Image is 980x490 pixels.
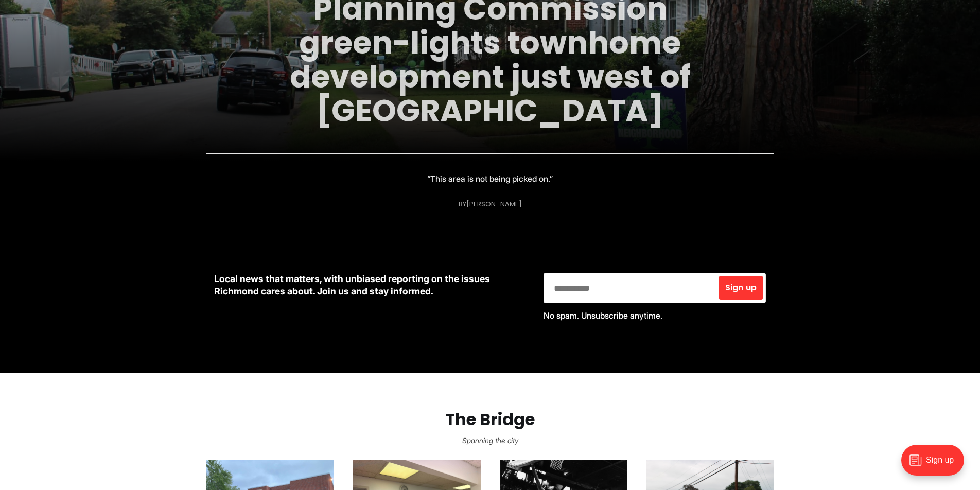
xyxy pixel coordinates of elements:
[725,284,757,292] span: Sign up
[16,410,964,429] h2: The Bridge
[459,200,522,208] div: By
[544,310,662,321] span: No spam. Unsubscribe anytime.
[466,199,522,209] a: [PERSON_NAME]
[427,171,553,186] p: “This area is not being picked on.”
[719,276,763,300] button: Sign up
[892,440,980,490] iframe: portal-trigger
[214,273,527,297] p: Local news that matters, with unbiased reporting on the issues Richmond cares about. Join us and ...
[16,433,964,448] p: Spanning the city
